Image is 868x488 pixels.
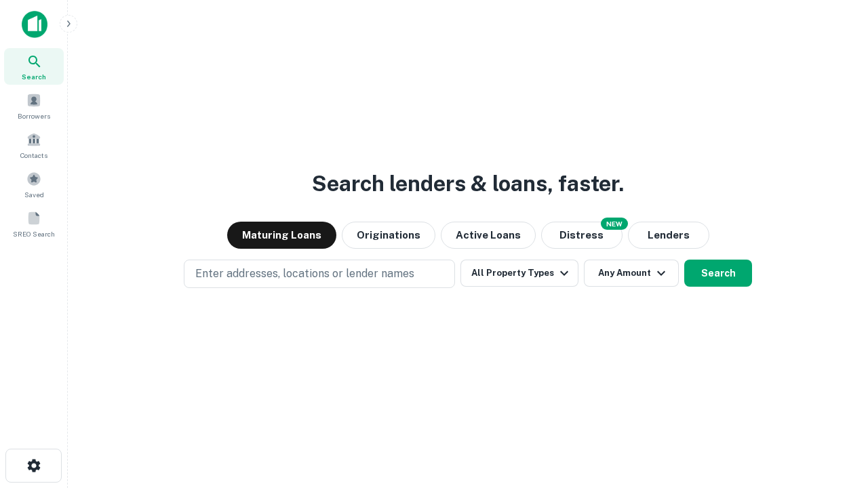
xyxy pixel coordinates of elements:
[312,167,624,200] h3: Search lenders & loans, faster.
[541,222,623,249] button: Search distressed loans with lien and other non-mortgage details.
[13,228,55,239] span: SREO Search
[4,127,64,163] a: Contacts
[184,260,455,288] button: Enter addresses, locations or lender names
[227,222,336,249] button: Maturing Loans
[18,110,50,121] span: Borrowers
[195,266,414,282] p: Enter addresses, locations or lender names
[20,150,47,161] span: Contacts
[584,260,679,287] button: Any Amount
[441,222,536,249] button: Active Loans
[4,48,64,85] a: Search
[601,218,628,230] div: NEW
[4,166,64,203] a: Saved
[800,380,868,445] iframe: Chat Widget
[460,260,578,287] button: All Property Types
[4,205,64,242] a: SREO Search
[24,189,44,200] span: Saved
[684,260,752,287] button: Search
[628,222,709,249] button: Lenders
[22,11,47,38] img: capitalize-icon.png
[22,71,46,82] span: Search
[4,87,64,124] a: Borrowers
[342,222,435,249] button: Originations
